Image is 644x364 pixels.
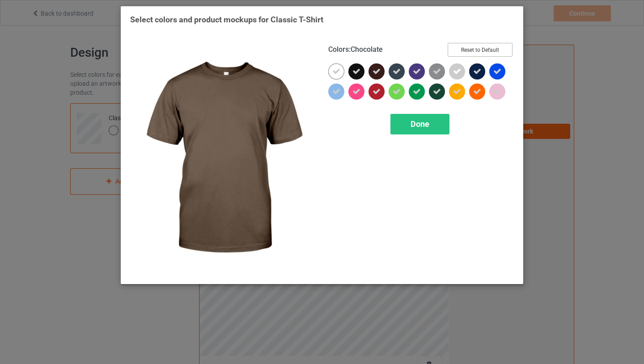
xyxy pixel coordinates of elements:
img: heather_texture.png [429,63,445,79]
span: Done [411,119,429,129]
img: regular.jpg [130,43,316,275]
span: Colors [328,45,349,54]
h4: : [328,45,383,54]
button: Reset to Default [448,43,513,57]
span: Select colors and product mockups for Classic T-Shirt [130,15,323,24]
span: Chocolate [351,45,383,54]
